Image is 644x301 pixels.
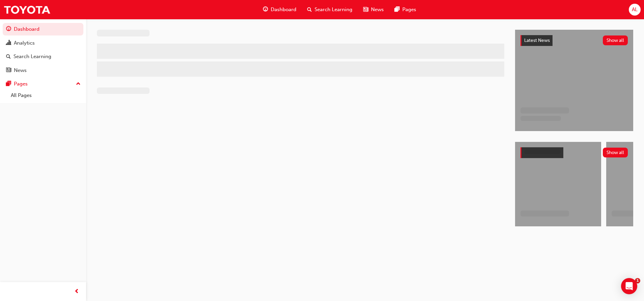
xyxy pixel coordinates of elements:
button: DashboardAnalyticsSearch LearningNews [3,22,83,78]
a: Show all [520,147,628,158]
button: Show all [603,35,628,45]
a: Latest NewsShow all [520,35,628,46]
div: Open Intercom Messenger [621,278,637,294]
a: pages-iconPages [389,3,422,17]
a: search-iconSearch Learning [302,3,358,17]
div: Analytics [14,39,35,47]
span: Latest News [524,37,550,43]
span: pages-icon [6,81,11,87]
span: search-icon [307,5,312,14]
button: Pages [3,78,83,90]
span: search-icon [6,54,11,60]
span: guage-icon [263,5,268,14]
span: 1 [635,278,640,283]
div: Pages [14,80,28,88]
a: Dashboard [3,23,83,35]
img: Trak [3,2,51,17]
span: prev-icon [74,287,79,296]
span: chart-icon [6,40,11,46]
div: News [14,67,27,74]
span: AL [632,6,638,14]
button: Show all [603,148,628,157]
span: news-icon [6,68,11,74]
span: guage-icon [6,26,11,32]
span: news-icon [363,5,368,14]
span: Search Learning [315,6,352,14]
span: Dashboard [271,6,296,14]
a: Search Learning [3,50,83,63]
div: Search Learning [14,53,51,60]
button: AL [629,4,641,16]
a: news-iconNews [358,3,389,17]
span: up-icon [76,80,81,89]
a: All Pages [8,90,83,101]
span: Pages [402,6,416,14]
a: guage-iconDashboard [258,3,302,17]
span: pages-icon [395,5,400,14]
a: News [3,64,83,77]
span: News [371,6,384,14]
a: Analytics [3,37,83,49]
